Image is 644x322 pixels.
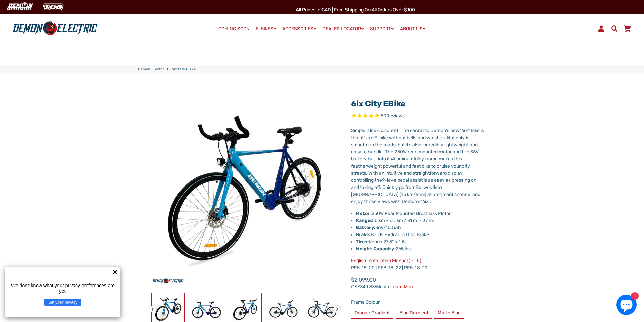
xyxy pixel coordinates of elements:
span: $2,099.00 [351,276,414,289]
li: 265 lbs [356,245,486,252]
span: Aluminum [392,156,413,162]
a: Demon Electric [138,67,165,72]
span: 9-level [382,177,397,183]
span: moment's [435,192,457,197]
span: Rated 4.8 out of 5 stars 50 reviews [351,112,486,120]
span: Simple, sleek, discreet. The secret to Demon's new [351,128,459,133]
span: s an E-bike without bells and whistles. Not only is it smooth on the roads, but it [351,135,473,148]
a: SUPPORT [367,24,397,34]
img: Demon Electric logo [10,20,100,38]
span: 50 reviews [381,113,405,119]
span: ” [429,199,430,204]
strong: Battery: [356,225,375,230]
button: Set your privacy [44,299,81,306]
span: notice, and enjoy those views with Demon [351,192,480,204]
p: We don't know what your privacy preferences are yet. [8,283,118,294]
a: DEALER LOCATOR [320,24,366,34]
span: Bellwoods [415,184,437,190]
span: 6ix" Bike is that it [351,128,484,141]
label: Frame Colour [351,299,486,306]
strong: Weight Capacity: [356,246,396,252]
span: “ [459,128,461,133]
li: 36V/10.5Ah [356,224,486,231]
li: Bolids Hydraulic Disc Brake [356,231,486,238]
a: ABOUT US [398,24,428,34]
inbox-online-store-chat: Shopify online store chat [614,295,639,317]
label: Orange Gradient [351,307,393,319]
span: to [GEOGRAPHIC_DATA] (15 km/9 mi) at a [351,184,442,197]
label: Blue Gradient [396,307,432,319]
span: Alloy frame makes this featherweight powerful and fast bike to cruise your city streets. With an ... [351,156,470,183]
span: 6ix City eBike [172,67,196,72]
img: TGB Canada [39,1,67,13]
a: ACCESSORIES [280,24,319,34]
li: 250W Rear Mounted Brushless Motor [356,210,486,217]
a: 6ix City eBike [351,99,405,108]
li: Kenda 27.5" x 1.5" [356,238,486,245]
button: Previous [149,302,153,310]
span: ’ [408,142,409,148]
label: Matte Blue [434,307,464,319]
a: English Installation Manual (PDF) [351,258,421,264]
button: Next [333,302,337,310]
span: “ [420,199,422,204]
span: . [430,199,431,204]
strong: Tires: [356,239,369,245]
span: Reviews [386,113,405,119]
strong: Range: [356,218,372,223]
span: ’ [364,135,364,141]
strong: Motor: [356,210,372,216]
span: s also incredibly lightweight and easy to handle. The 250W rear-mounted motor and the 36V battery... [351,142,479,162]
li: 50 km – 60 km / 31 mi - 37 mi [356,217,486,224]
span: ’ [417,199,418,204]
span: pedal assist is as easy as pressing on, and taking off. Quickly go from [351,177,477,190]
a: E-BIKES [253,24,279,34]
a: COMING SOON [216,24,252,34]
span: All Prices in CAD | Free shipping on all orders over $100 [296,7,415,13]
p: PEB-18-20 | PEB-18-22 | PEB-18-29 [351,257,486,271]
span: 6ix [422,199,429,204]
strong: Brake: [356,232,371,238]
span: s [418,199,420,204]
img: Demon Electric [3,1,36,13]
